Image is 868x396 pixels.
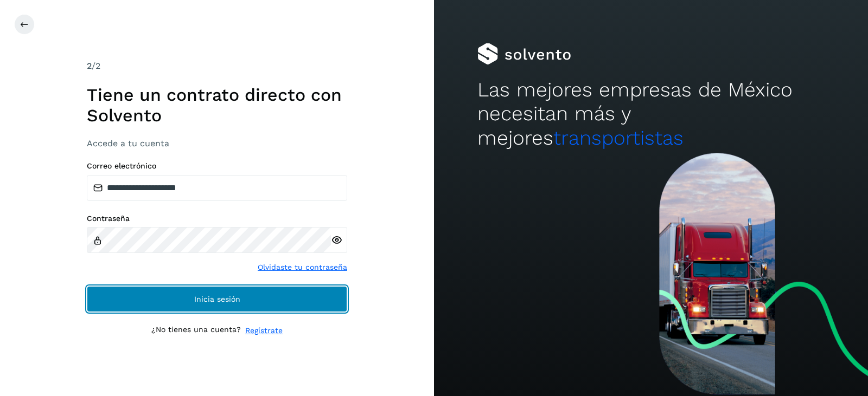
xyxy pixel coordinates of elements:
[553,126,684,150] span: transportistas
[87,214,347,223] label: Contraseña
[87,61,92,71] span: 2
[258,262,347,273] a: Olvidaste tu contraseña
[87,286,347,312] button: Inicia sesión
[87,60,347,73] div: /2
[87,161,347,171] label: Correo electrónico
[87,138,347,148] h3: Accede a tu cuenta
[245,325,283,336] a: Regístrate
[151,325,241,336] p: ¿No tienes una cuenta?
[477,78,825,150] h2: Las mejores empresas de México necesitan más y mejores
[87,85,347,126] h1: Tiene un contrato directo con Solvento
[194,295,240,303] span: Inicia sesión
